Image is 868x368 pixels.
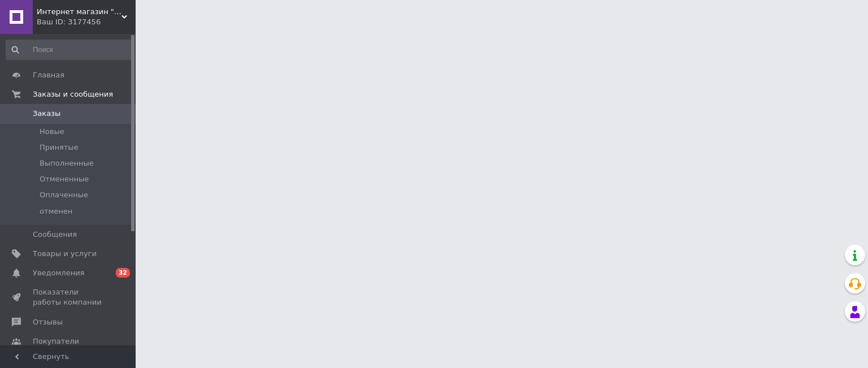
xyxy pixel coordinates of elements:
[33,268,84,278] span: Уведомления
[116,268,130,278] span: 32
[40,206,72,217] span: отменен
[33,249,97,259] span: Товары и услуги
[37,7,121,17] span: Интернет магазин "Luchmag"
[40,190,88,200] span: Оплаченные
[40,127,64,137] span: Новые
[33,109,60,119] span: Заказы
[37,17,136,27] div: Ваш ID: 3177456
[33,89,113,99] span: Заказы и сообщения
[33,287,105,308] span: Показатели работы компании
[33,70,64,80] span: Главная
[6,40,133,60] input: Поиск
[40,158,94,168] span: Выполненные
[40,174,89,184] span: Отмененные
[33,230,77,240] span: Сообщения
[33,336,79,347] span: Покупатели
[40,142,79,153] span: Принятые
[33,317,63,327] span: Отзывы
